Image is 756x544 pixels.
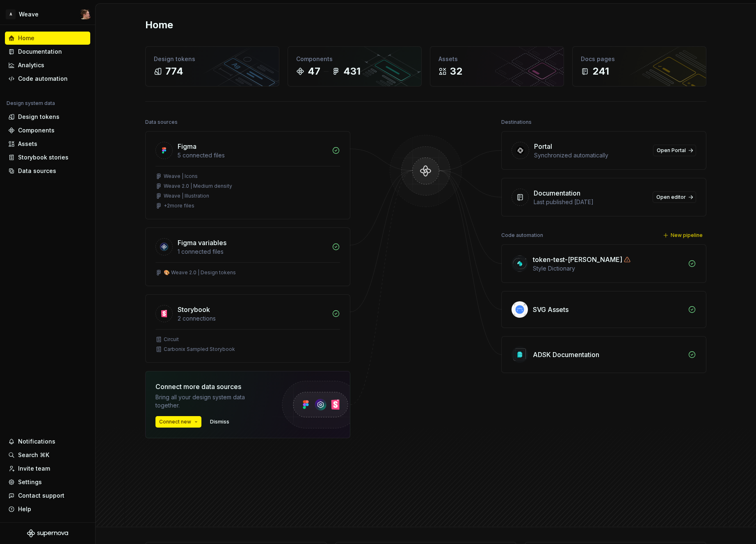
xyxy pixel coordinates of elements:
[671,232,703,239] span: New pipeline
[18,75,68,83] div: Code automation
[296,55,413,63] div: Components
[5,503,90,516] button: Help
[210,419,229,425] span: Dismiss
[5,32,90,45] a: Home
[5,59,90,72] a: Analytics
[533,350,599,360] div: ADSK Documentation
[308,65,320,78] div: 47
[5,137,90,150] a: Assets
[159,419,191,425] span: Connect new
[164,346,235,353] div: Carbonix Sampled Storybook
[6,9,16,19] div: A
[581,55,698,63] div: Docs pages
[450,65,462,78] div: 32
[155,382,266,391] div: Connect more data sources
[145,116,178,128] div: Data sources
[501,116,532,128] div: Destinations
[657,147,686,154] span: Open Portal
[164,183,232,189] div: Weave 2.0 | Medium density
[534,141,552,151] div: Portal
[653,191,696,203] a: Open editor
[145,46,279,86] a: Design tokens774
[18,505,31,513] div: Help
[18,167,56,175] div: Data sources
[155,416,201,428] button: Connect new
[206,416,233,428] button: Dismiss
[18,451,49,459] div: Search ⌘K
[439,55,555,63] div: Assets
[653,145,696,156] a: Open Portal
[27,529,68,537] svg: Supernova Logo
[656,194,686,200] span: Open editor
[5,72,90,85] a: Code automation
[572,46,706,86] a: Docs pages241
[5,435,90,448] button: Notifications
[145,294,350,363] a: Storybook2 connectionsCircuitCarbonix Sampled Storybook
[7,100,55,107] div: Design system data
[5,476,90,489] a: Settings
[533,264,683,273] div: Style Dictionary
[164,203,194,209] div: + 2 more files
[5,448,90,462] button: Search ⌘K
[18,464,50,473] div: Invite team
[533,305,569,314] div: SVG Assets
[18,437,55,446] div: Notifications
[18,153,69,162] div: Storybook stories
[288,46,422,86] a: Components47431
[534,188,580,198] div: Documentation
[18,48,62,56] div: Documentation
[5,151,90,164] a: Storybook stories
[178,151,327,159] div: 5 connected files
[178,238,226,248] div: Figma variables
[2,5,94,23] button: AWeaveAlexis Morin
[660,230,706,241] button: New pipeline
[534,198,648,206] div: Last published [DATE]
[18,140,37,148] div: Assets
[18,492,64,500] div: Contact support
[154,55,271,63] div: Design tokens
[165,65,183,78] div: 774
[80,9,90,19] img: Alexis Morin
[18,478,42,486] div: Settings
[18,61,44,69] div: Analytics
[164,193,209,199] div: Weave | Illustration
[164,336,179,343] div: Circuit
[501,230,543,241] div: Code automation
[5,489,90,502] button: Contact support
[164,269,236,276] div: 🎨 Weave 2.0 | Design tokens
[5,45,90,58] a: Documentation
[343,65,361,78] div: 431
[19,10,39,18] div: Weave
[145,18,173,32] h2: Home
[430,46,564,86] a: Assets32
[18,126,55,134] div: Components
[5,124,90,137] a: Components
[178,248,327,256] div: 1 connected files
[18,113,59,121] div: Design tokens
[534,151,648,159] div: Synchronized automatically
[18,34,34,42] div: Home
[5,110,90,123] a: Design tokens
[5,164,90,178] a: Data sources
[592,65,609,78] div: 241
[5,462,90,475] a: Invite team
[178,314,327,323] div: 2 connections
[178,141,196,151] div: Figma
[145,131,350,219] a: Figma5 connected filesWeave | IconsWeave 2.0 | Medium densityWeave | Illustration+2more files
[164,173,198,180] div: Weave | Icons
[145,228,350,286] a: Figma variables1 connected files🎨 Weave 2.0 | Design tokens
[155,393,266,410] div: Bring all your design system data together.
[178,305,210,314] div: Storybook
[533,255,622,264] div: token-test-[PERSON_NAME]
